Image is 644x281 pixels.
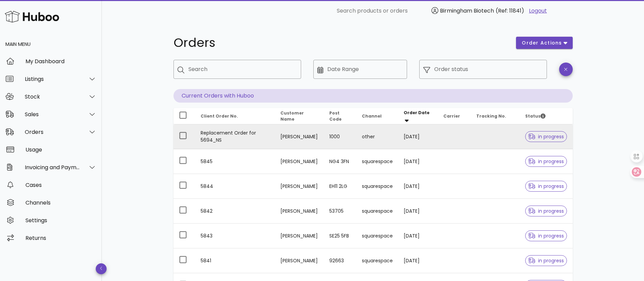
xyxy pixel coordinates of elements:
div: Channels [25,199,96,206]
p: Current Orders with Huboo [173,89,573,103]
span: in progress [528,134,564,139]
h1: Orders [173,37,508,49]
span: in progress [528,258,564,263]
span: Post Code [329,110,342,122]
div: Usage [25,146,96,153]
div: My Dashboard [25,58,96,65]
td: 92663 [324,248,356,273]
div: Cases [25,182,96,188]
td: 5843 [195,224,275,248]
td: [DATE] [398,174,438,199]
span: in progress [528,209,564,213]
td: [PERSON_NAME] [275,248,324,273]
div: Listings [25,76,80,82]
th: Order Date: Sorted descending. Activate to remove sorting. [398,108,438,124]
td: 53705 [324,199,356,224]
td: EH11 2LG [324,174,356,199]
td: other [356,124,398,149]
th: Post Code [324,108,356,124]
span: in progress [528,159,564,164]
th: Customer Name [275,108,324,124]
a: Logout [529,7,547,15]
td: squarespace [356,224,398,248]
div: Returns [25,235,96,241]
span: Order Date [404,110,429,116]
td: [DATE] [398,248,438,273]
span: Client Order No. [201,113,238,119]
span: Status [525,113,546,119]
td: [PERSON_NAME] [275,199,324,224]
span: Channel [362,113,382,119]
td: 5844 [195,174,275,199]
td: [DATE] [398,149,438,174]
th: Status [520,108,573,124]
td: 5841 [195,248,275,273]
td: [DATE] [398,199,438,224]
td: 1000 [324,124,356,149]
span: Carrier [443,113,460,119]
th: Tracking No. [471,108,520,124]
td: squarespace [356,248,398,273]
span: Tracking No. [476,113,506,119]
th: Client Order No. [195,108,275,124]
div: Invoicing and Payments [25,164,80,171]
div: Stock [25,93,80,100]
span: Birmingham Biotech [440,7,494,15]
td: [PERSON_NAME] [275,124,324,149]
td: 5845 [195,149,275,174]
span: in progress [528,233,564,238]
span: Customer Name [280,110,304,122]
span: (Ref: 11841) [496,7,524,15]
div: Settings [25,217,96,224]
td: [DATE] [398,224,438,248]
button: order actions [516,37,572,49]
div: Sales [25,111,80,118]
td: SE25 5FB [324,224,356,248]
img: Huboo Logo [5,9,59,24]
div: Orders [25,129,80,135]
td: [PERSON_NAME] [275,174,324,199]
span: order actions [521,39,562,47]
td: [PERSON_NAME] [275,149,324,174]
td: NG4 3FN [324,149,356,174]
th: Channel [356,108,398,124]
td: Replacement Order for 5694_NS [195,124,275,149]
td: squarespace [356,199,398,224]
td: 5842 [195,199,275,224]
td: [PERSON_NAME] [275,224,324,248]
span: in progress [528,184,564,189]
td: [DATE] [398,124,438,149]
th: Carrier [438,108,471,124]
td: squarespace [356,174,398,199]
td: squarespace [356,149,398,174]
